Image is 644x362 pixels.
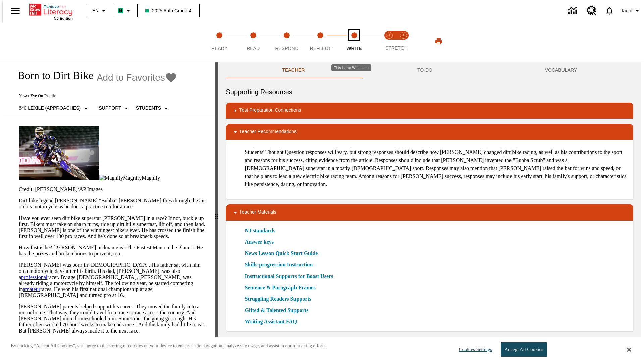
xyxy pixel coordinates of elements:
[361,62,489,78] button: TO-DO
[226,62,361,78] button: Teacher
[99,175,123,181] img: Magnify
[275,46,298,51] span: Respond
[226,86,633,97] h6: Supporting Resources
[489,62,633,78] button: VOCABULARY
[245,295,315,303] a: Struggling Readers Supports
[5,1,25,21] button: Open side menu
[96,102,133,114] button: Scaffolds, Support
[267,23,306,60] button: Respond step 3 of 5
[19,245,207,257] p: How fast is he? [PERSON_NAME] nickname is "The Fastest Man on the Planet." He has the prizes and ...
[99,105,121,112] p: Support
[501,342,547,357] button: Accept All Cookies
[133,102,173,114] button: Select Student
[142,175,160,181] span: Magnify
[245,272,333,280] a: Instructional Supports for Boost Users, Will open in new browser window or tab
[21,274,47,280] a: professional
[226,124,633,140] div: Teacher Recommendations
[564,2,583,20] a: Data Center
[402,34,404,37] text: 2
[11,343,327,349] p: By clicking “Accept All Cookies”, you agree to the storing of cookies on your device to enhance s...
[239,107,301,115] p: Test Preparation Connections
[115,5,135,17] button: Boost Class color is mint green. Change class color
[245,284,316,292] a: Sentence & Paragraph Frames, Will open in new browser window or tab
[19,126,99,180] img: Motocross racer James Stewart flies through the air on his dirt bike.
[226,62,633,78] div: Instructional Panel Tabs
[245,227,279,235] a: NJ standards
[621,7,632,14] span: Tauto
[453,343,495,356] button: Cookies Settings
[233,23,272,60] button: Read step 2 of 5
[245,238,274,246] a: Answer keys, Will open in new browser window or tab
[119,6,122,15] span: B
[97,72,177,83] button: Add to Favorites - Born to Dirt Bike
[245,318,301,326] a: Writing Assistant FAQ
[226,204,633,221] div: Teacher Materials
[19,198,207,210] p: Dirt bike legend [PERSON_NAME] "Bubba" [PERSON_NAME] flies through the air on his motorcycle as h...
[200,23,239,60] button: Ready step 1 of 5
[245,148,628,188] p: Students' Thought Question responses will vary, but strong responses should describe how [PERSON_...
[627,347,631,353] button: Close
[92,7,99,14] span: EN
[380,23,399,60] button: Stretch Read step 1 of 2
[215,62,218,362] div: Press Enter or Spacebar and then press right and left arrow keys to move the slider
[19,304,207,334] p: [PERSON_NAME] parents helped support his career. They moved the family into a motor home. That wa...
[23,286,40,292] a: amateur
[301,23,340,60] button: Reflect step 4 of 5
[618,5,644,17] button: Profile/Settings
[245,261,313,269] a: Skills-progression Instruction, Will open in new browser window or tab
[19,262,207,298] p: [PERSON_NAME] was born in [DEMOGRAPHIC_DATA]. His father sat with him on a motorcycle days after ...
[310,46,331,51] span: Reflect
[19,105,81,112] p: 640 Lexile (Approaches)
[29,2,73,20] div: Home
[601,2,618,19] a: Notifications
[385,45,408,51] span: STRETCH
[331,64,371,71] div: This is the Write step
[388,34,390,37] text: 1
[226,103,633,119] div: Test Preparation Connections
[16,102,93,114] button: Select Lexile, 640 Lexile (Approaches)
[19,215,207,239] p: Have you ever seen dirt bike superstar [PERSON_NAME] in a race? If not, buckle up first. Bikers m...
[123,175,142,181] span: Magnify
[239,208,277,217] p: Teacher Materials
[97,72,165,83] span: Add to Favorites
[211,46,227,51] span: Ready
[247,46,260,51] span: Read
[54,16,73,20] span: NJ Edition
[245,306,313,314] a: Gifted & Talented Supports
[145,7,192,14] span: 2025 Auto Grade 4
[136,105,161,112] p: Students
[239,128,297,136] p: Teacher Recommendations
[245,249,318,257] a: News Lesson Quick Start Guide, Will open in new browser window or tab
[3,62,215,359] div: reading
[89,5,111,17] button: Language: EN, Select a language
[11,69,93,82] h1: Born to Dirt Bike
[346,46,362,51] span: Write
[583,2,601,20] a: Resource Center, Will open in new tab
[428,35,449,47] button: Print
[335,23,374,60] button: Write step 5 of 5
[11,93,177,98] p: News: Eye On People
[19,186,207,192] p: Credit: [PERSON_NAME]/AP Images
[394,23,413,60] button: Stretch Respond step 2 of 2
[218,62,641,362] div: activity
